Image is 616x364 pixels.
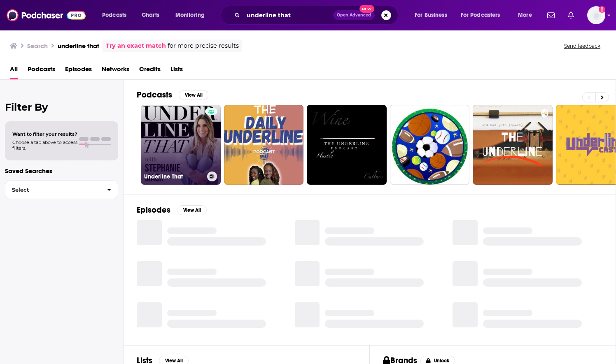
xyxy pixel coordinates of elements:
[10,63,18,79] a: All
[5,187,100,192] span: Select
[518,9,532,21] span: More
[12,139,77,151] span: Choose a tab above to access filters.
[102,9,126,21] span: Podcasts
[5,167,118,175] p: Saved Searches
[337,13,371,17] span: Open Advanced
[587,6,605,24] span: Logged in as nwierenga
[179,90,208,100] button: View All
[565,8,577,22] a: Show notifications dropdown
[139,63,161,79] a: Credits
[512,9,542,22] button: open menu
[58,42,99,50] h3: underline that
[5,181,118,199] button: Select
[243,9,333,22] input: Search podcasts, credits, & more...
[359,5,374,13] span: New
[137,90,208,100] a: PodcastsView All
[587,6,605,24] button: Show profile menu
[170,63,183,79] a: Lists
[599,6,605,13] svg: Add a profile image
[587,6,605,24] img: User Profile
[170,9,215,22] button: open menu
[102,63,129,79] a: Networks
[65,63,92,79] a: Episodes
[177,205,207,215] button: View All
[28,63,55,79] a: Podcasts
[106,41,166,51] a: Try an exact match
[27,42,48,50] h3: Search
[455,9,512,22] button: open menu
[544,8,558,22] a: Show notifications dropdown
[175,9,205,21] span: Monitoring
[7,7,86,23] img: Podchaser - Follow, Share and Rate Podcasts
[415,9,447,21] span: For Business
[137,205,207,215] a: EpisodesView All
[142,9,159,21] span: Charts
[562,42,603,49] button: Send feedback
[168,41,239,51] span: for more precise results
[96,9,137,22] button: open menu
[229,6,406,25] div: Search podcasts, credits, & more...
[461,9,500,21] span: For Podcasters
[136,9,164,22] a: Charts
[137,90,172,100] h2: Podcasts
[137,205,170,215] h2: Episodes
[409,9,457,22] button: open menu
[141,105,221,185] a: Underline That
[144,173,204,180] h3: Underline That
[5,101,118,113] h2: Filter By
[12,131,77,137] span: Want to filter your results?
[333,10,375,20] button: Open AdvancedNew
